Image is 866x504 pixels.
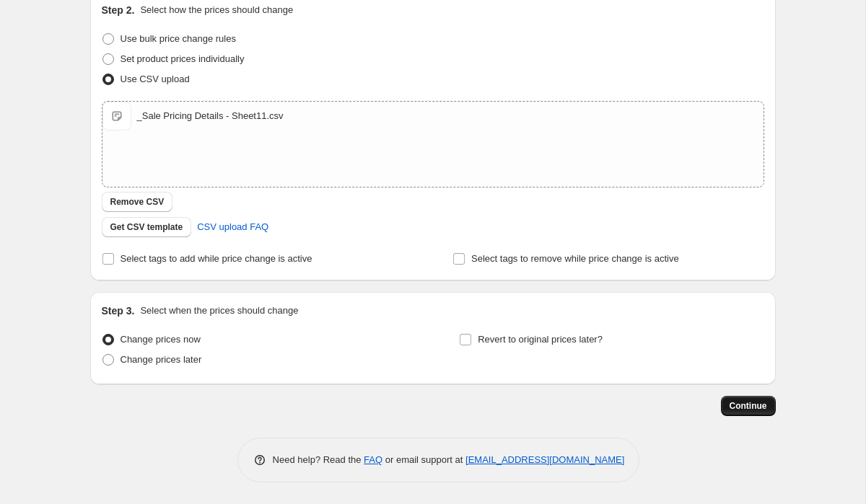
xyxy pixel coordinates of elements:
[121,53,245,64] span: Set product prices individually
[730,400,767,412] span: Continue
[110,196,165,208] span: Remove CSV
[102,3,135,17] h2: Step 2.
[382,454,465,465] span: or email support at
[478,334,603,345] span: Revert to original prices later?
[102,217,192,237] button: Get CSV template
[140,304,298,318] p: Select when the prices should change
[188,216,277,239] a: CSV upload FAQ
[471,253,679,264] span: Select tags to remove while price change is active
[102,304,135,318] h2: Step 3.
[102,192,173,212] button: Remove CSV
[465,454,624,465] a: [EMAIL_ADDRESS][DOMAIN_NAME]
[121,354,202,365] span: Change prices later
[110,221,183,233] span: Get CSV template
[273,454,364,465] span: Need help? Read the
[121,74,190,84] span: Use CSV upload
[121,33,236,44] span: Use bulk price change rules
[364,454,382,465] a: FAQ
[121,334,201,345] span: Change prices now
[137,109,284,123] div: _Sale Pricing Details - Sheet11.csv
[121,253,312,264] span: Select tags to add while price change is active
[721,396,776,416] button: Continue
[140,3,293,17] p: Select how the prices should change
[197,220,268,234] span: CSV upload FAQ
